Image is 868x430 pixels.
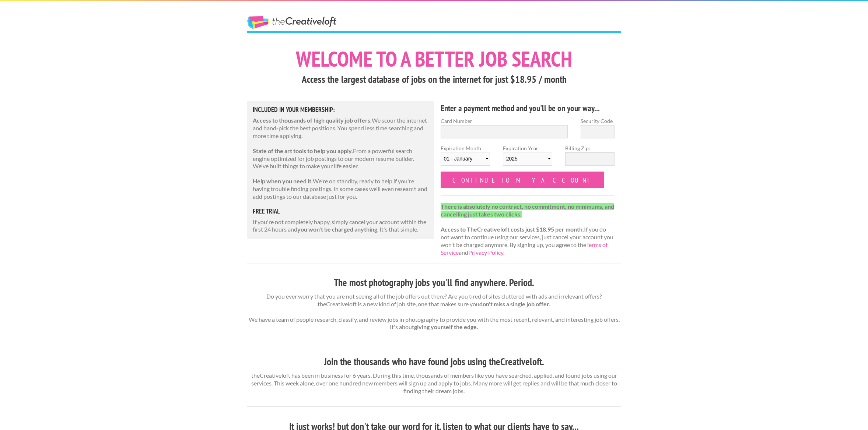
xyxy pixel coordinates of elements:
[253,147,353,154] strong: State of the art tools to help you apply.
[503,144,552,172] label: Expiration Year
[297,226,377,233] strong: you won't be charged anything
[247,48,621,70] h1: Welcome to a better job search
[253,208,429,215] h5: free trial
[441,172,604,188] input: Continue to my account
[253,117,429,140] p: We scour the internet and hand-pick the best positions. You spend less time searching and more ti...
[441,144,490,172] label: Expiration Month
[479,300,550,307] strong: don't miss a single job offer.
[441,203,615,257] p: If you do not want to continue using our services, just cancel your account you won't be charged ...
[253,177,429,200] p: We're on standby, ready to help if you're having trouble finding postings. In some cases we'll ev...
[441,203,614,218] strong: There is absolutely no contract, no commitment, no minimums, and cancelling just takes two clicks.
[441,102,615,114] h4: Enter a payment method and you'll be on your way...
[247,355,621,369] h3: Join the thousands who have found jobs using theCreativeloft.
[247,276,621,290] h3: The most photography jobs you'll find anywhere. Period.
[247,372,621,395] p: theCreativeloft has been in business for 6 years. During this time, thousands of members like you...
[503,152,552,166] select: Expiration Year
[247,293,621,331] p: Do you ever worry that you are not seeing all of the job offers out there? Are you tired of sites...
[247,16,336,29] a: The Creative Loft
[441,117,568,125] label: Card Number
[441,241,608,256] a: Terms of Service
[441,152,490,166] select: Expiration Month
[253,147,429,170] p: From a powerful search engine optimized for job postings to our modern resume builder. We've buil...
[253,106,429,113] h5: Included in Your Membership:
[468,249,503,256] a: Privacy Policy
[565,144,615,152] label: Billing Zip:
[253,117,372,124] strong: Access to thousands of high quality job offers.
[253,218,429,234] p: If you're not completely happy, simply cancel your account within the first 24 hours and . It's t...
[253,177,313,184] strong: Help when you need it.
[414,323,478,330] strong: giving yourself the edge.
[247,73,621,87] h3: Access the largest database of jobs on the internet for just $18.95 / month
[441,226,584,233] strong: Access to TheCreativeloft costs just $18.95 per month.
[581,117,615,125] label: Security Code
